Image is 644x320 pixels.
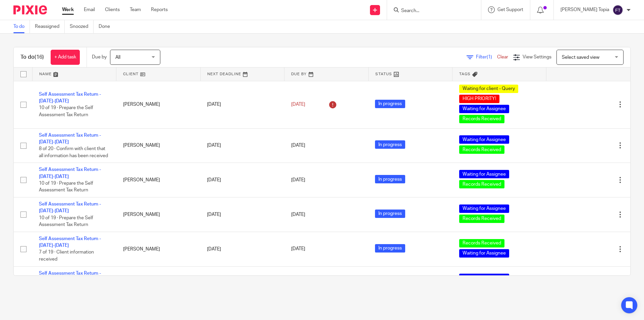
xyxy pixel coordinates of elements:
span: (1) [487,55,492,59]
span: Records Received [459,215,504,223]
span: Get Support [497,7,523,12]
a: Clear [497,55,508,59]
span: Tags [459,72,471,76]
span: In progress [375,175,405,183]
span: 10 of 19 · Prepare the Self Assessment Tax Return [39,181,93,193]
span: 8 of 20 · Confirm with client that all information has been received [39,146,108,158]
td: [PERSON_NAME] [116,163,201,197]
a: Reassigned [35,20,65,33]
img: svg%3E [612,5,623,15]
td: [DATE] [200,163,284,197]
span: Filter [476,55,497,59]
a: To do [13,20,30,33]
span: Waiting for Assignee [459,274,509,282]
h1: To do [20,54,44,61]
td: [DATE] [200,232,284,266]
td: [PERSON_NAME] [116,81,201,128]
span: Waiting for Assignee [459,249,509,258]
span: View Settings [523,55,551,59]
span: Records Received [459,145,504,154]
span: 10 of 19 · Prepare the Self Assessment Tax Return [39,106,93,118]
td: [PERSON_NAME] [116,232,201,266]
a: Done [99,20,115,33]
td: [DATE] [200,197,284,232]
a: Work [62,6,74,13]
span: Records Received [459,115,504,123]
span: Waiting for Assignee [459,135,509,144]
td: [DATE] [200,266,284,301]
a: Self Assessment Tax Return - [DATE]-[DATE] [39,202,101,213]
span: Waiting for client - Query [459,85,518,93]
span: [DATE] [291,102,305,107]
img: Pixie [13,5,47,14]
td: [DATE] [200,128,284,163]
span: [DATE] [291,212,305,217]
span: [DATE] [291,247,305,252]
a: Clients [105,6,120,13]
span: Records Received [459,180,504,188]
p: [PERSON_NAME] Topia [560,6,609,13]
span: 10 of 19 · Prepare the Self Assessment Tax Return [39,216,93,227]
span: Select saved view [562,55,599,60]
span: Waiting for Assignee [459,105,509,113]
a: Reports [151,6,168,13]
span: [DATE] [291,178,305,182]
a: + Add task [51,50,80,65]
td: [PERSON_NAME] [116,266,201,301]
span: In progress [375,210,405,218]
span: All [115,55,120,60]
span: Records Received [459,239,504,247]
span: In progress [375,100,405,108]
a: Self Assessment Tax Return - [DATE]-[DATE] [39,167,101,179]
a: Self Assessment Tax Return - [DATE]-[DATE] [39,92,101,103]
td: [DATE] [200,81,284,128]
a: Self Assessment Tax Return - [DATE]-[DATE] [39,133,101,144]
span: HIGH PRIORITY! [459,95,499,103]
span: [DATE] [291,143,305,148]
input: Search [400,8,461,14]
a: Self Assessment Tax Return - [DATE]-[DATE] [39,236,101,248]
a: Team [130,6,141,13]
a: Email [84,6,95,13]
span: Waiting for Assignee [459,170,509,178]
td: [PERSON_NAME] [116,197,201,232]
span: (16) [35,54,44,60]
td: [PERSON_NAME] [116,128,201,163]
span: Waiting for Assignee [459,204,509,213]
a: Snoozed [70,20,94,33]
span: In progress [375,140,405,149]
a: Self Assessment Tax Return - [DATE]-[DATE] [39,271,101,282]
span: 7 of 19 · Client information received [39,250,94,262]
p: Due by [92,54,107,60]
span: In progress [375,244,405,253]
